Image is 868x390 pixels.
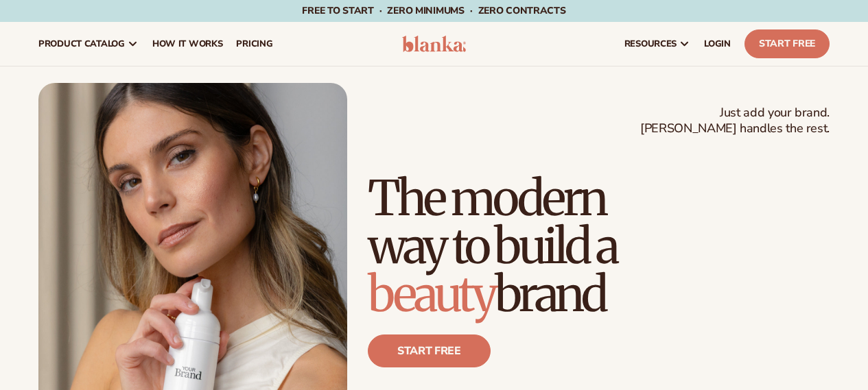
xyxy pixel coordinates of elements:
[704,38,731,49] span: LOGIN
[236,38,272,49] span: pricing
[38,38,125,49] span: product catalog
[368,174,830,318] h1: The modern way to build a brand
[229,22,279,66] a: pricing
[744,29,830,58] a: Start Free
[152,38,223,49] span: How It Works
[368,334,491,367] a: Start free
[640,105,830,137] span: Just add your brand. [PERSON_NAME] handles the rest.
[697,22,738,66] a: LOGIN
[402,36,467,52] img: logo
[32,22,145,66] a: product catalog
[302,4,565,17] span: Free to start · ZERO minimums · ZERO contracts
[145,22,230,66] a: How It Works
[368,264,495,324] span: beauty
[624,38,677,49] span: resources
[618,22,697,66] a: resources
